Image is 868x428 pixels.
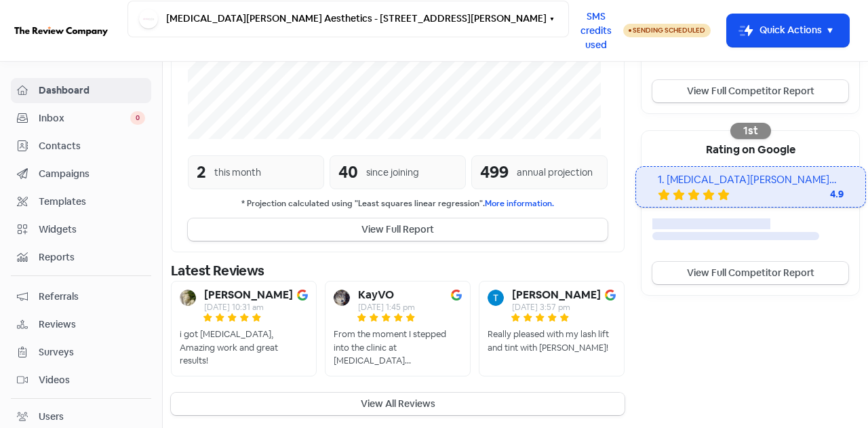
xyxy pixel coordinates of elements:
b: [PERSON_NAME] [204,290,293,300]
a: View Full Competitor Report [652,262,848,284]
a: Reviews [11,312,151,337]
img: Image [451,290,462,300]
div: 1. [MEDICAL_DATA][PERSON_NAME] Aesthetics [658,172,844,188]
img: Image [297,290,308,300]
div: [DATE] 10:31 am [204,303,293,311]
div: since joining [366,166,419,180]
span: Referrals [39,290,145,304]
span: Videos [39,373,145,387]
img: Avatar [180,290,196,306]
small: * Projection calculated using "Least squares linear regression". [188,197,608,210]
div: 4.9 [789,187,844,201]
button: View All Reviews [171,393,625,415]
b: KayVO [358,290,394,300]
div: 2 [197,160,206,184]
span: 0 [130,111,145,125]
span: Templates [39,195,145,209]
div: [DATE] 3:57 pm [512,303,601,311]
span: Contacts [39,139,145,153]
span: SMS credits used [580,9,612,52]
b: [PERSON_NAME] [512,290,601,300]
div: Really pleased with my lash lift and tint with [PERSON_NAME]! [488,328,616,354]
span: Inbox [39,111,130,125]
div: this month [214,166,261,180]
div: Latest Reviews [171,260,625,281]
img: Avatar [334,290,350,306]
div: [DATE] 1:45 pm [358,303,415,311]
span: Campaigns [39,167,145,181]
div: i got [MEDICAL_DATA], Amazing work and great results! [180,328,308,368]
div: Users [39,410,64,424]
a: SMS credits used [569,22,623,37]
a: Sending Scheduled [623,22,711,39]
div: 499 [480,160,509,184]
button: [MEDICAL_DATA][PERSON_NAME] Aesthetics - [STREET_ADDRESS][PERSON_NAME] [127,1,569,37]
div: From the moment I stepped into the clinic at [MEDICAL_DATA][PERSON_NAME] Aesthetics, I felt confi... [334,328,462,368]
a: More information. [485,198,554,209]
a: View Full Competitor Report [652,80,848,102]
span: Dashboard [39,83,145,98]
div: 1st [730,123,771,139]
span: Reports [39,250,145,265]
a: Surveys [11,340,151,365]
a: Widgets [11,217,151,242]
span: Widgets [39,222,145,237]
button: View Full Report [188,218,608,241]
a: Videos [11,368,151,393]
a: Reports [11,245,151,270]
a: Contacts [11,134,151,159]
a: Dashboard [11,78,151,103]
a: Templates [11,189,151,214]
img: Avatar [488,290,504,306]
div: annual projection [517,166,593,180]
span: Surveys [39,345,145,359]
span: Reviews [39,317,145,332]
div: 40 [338,160,358,184]
div: Rating on Google [642,131,859,166]
a: Inbox 0 [11,106,151,131]
img: Image [605,290,616,300]
span: Sending Scheduled [633,26,705,35]
a: Campaigns [11,161,151,187]
button: Quick Actions [727,14,849,47]
a: Referrals [11,284,151,309]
